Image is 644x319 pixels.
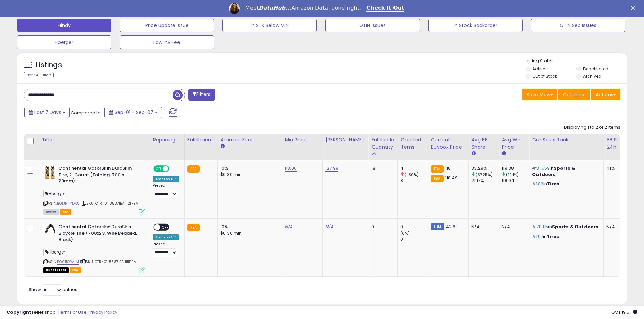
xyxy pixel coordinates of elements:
button: Save View [522,89,557,100]
div: Title [42,136,147,143]
a: Privacy Policy [88,309,117,315]
button: GTIN Sep Issues [531,19,625,32]
small: (1.14%) [506,172,519,177]
button: GTIN Issues [325,19,420,32]
div: 10% [220,224,277,230]
p: Listing States: [526,58,627,64]
div: 0 [371,224,392,230]
a: B01JN4YDX8 [57,201,80,206]
span: | SKU: CTR-0118537|EA|1|1|FBA [80,259,136,264]
div: N/A [606,224,629,230]
div: 21.17% [471,178,499,184]
div: Min Price [285,136,319,143]
small: Avg Win Price. [502,151,506,157]
button: In Stock Backorder [428,19,523,32]
label: Deactivated [583,66,609,72]
label: Archived [583,73,601,79]
button: Filters [188,89,215,101]
button: Low Inv Fee [120,35,214,49]
div: Preset: [153,183,179,198]
a: N/A [285,223,293,230]
a: Terms of Use [58,309,87,315]
div: Preset: [153,242,179,257]
div: Clear All Filters [24,72,54,78]
small: FBA [187,224,200,231]
div: 0 [400,224,428,230]
button: Columns [558,89,590,100]
div: $0.30 min [220,230,277,236]
div: Amazon AI * [153,176,179,182]
p: in [532,181,598,187]
small: FBA [431,165,443,173]
div: N/A [471,224,494,230]
span: OFF [168,166,179,172]
div: ASIN: [43,165,145,214]
i: DataHub... [259,5,291,11]
div: Ordered Items [400,136,425,151]
div: [PERSON_NAME] [325,136,365,143]
a: N/A [325,223,333,230]
div: Close [631,6,638,10]
span: Hberger [43,248,67,256]
h5: Listings [36,60,62,70]
span: #197 [532,233,543,240]
small: (-50%) [405,172,419,177]
div: 41% [606,165,629,171]
small: (0%) [400,231,410,236]
span: 118 [445,165,451,171]
div: BB Share 24h. [606,136,631,151]
span: All listings currently available for purchase on Amazon [43,209,59,215]
small: Avg BB Share. [471,151,475,157]
span: Show: entries [29,286,77,293]
small: Amazon Fees. [220,143,224,150]
span: | SKU: CTR-0118537|EA|1|2|FBA [81,201,138,206]
div: 8 [400,178,428,184]
label: Active [532,66,545,72]
div: 4 [400,165,428,171]
span: Columns [563,91,584,98]
span: FBA [60,209,71,215]
span: FBA [70,267,81,273]
span: Sports & Outdoors [532,165,575,178]
div: Avg Win Price [502,136,526,151]
span: ON [154,166,163,172]
span: Last 7 Days [34,109,61,116]
div: Current Buybox Price [431,136,466,151]
div: 119.38 [502,165,529,171]
div: 33.29% [471,165,499,171]
div: Meet Amazon Data, done right. [245,5,361,11]
div: Cur Sales Rank [532,136,601,143]
div: $0.30 min [220,171,277,178]
span: 118.49 [445,175,458,181]
div: 118.04 [502,178,529,184]
div: Displaying 1 to 2 of 2 items [564,124,620,131]
small: FBA [187,165,200,173]
span: Compared to: [71,110,102,116]
span: Tires [547,181,559,187]
div: ASIN: [43,224,145,272]
span: OFF [160,224,171,230]
strong: Copyright [7,309,31,315]
span: #78,115 [532,223,548,230]
a: B001IORAIM [57,259,79,265]
p: in [532,234,598,240]
div: Repricing [153,136,182,143]
div: Fulfillment [187,136,215,143]
span: All listings that are currently out of stock and unavailable for purchase on Amazon [43,267,69,273]
span: #31,559 [532,165,550,171]
div: Amazon AI * [153,234,179,240]
img: 312S-2z84lL._SL40_.jpg [43,224,57,233]
span: 42.81 [446,223,457,230]
button: In STK Below MIN [222,19,317,32]
p: in [532,165,598,178]
div: seller snap | | [7,309,117,316]
div: 18 [371,165,392,171]
a: 118.00 [285,165,297,172]
div: Fulfillable Quantity [371,136,395,151]
label: Out of Stock [532,73,557,79]
button: Actions [591,89,620,100]
span: Sports & Outdoors [552,223,599,230]
span: Sep-01 - Sep-07 [115,109,153,116]
img: Profile image for Georgie [229,3,240,14]
p: in [532,224,598,230]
